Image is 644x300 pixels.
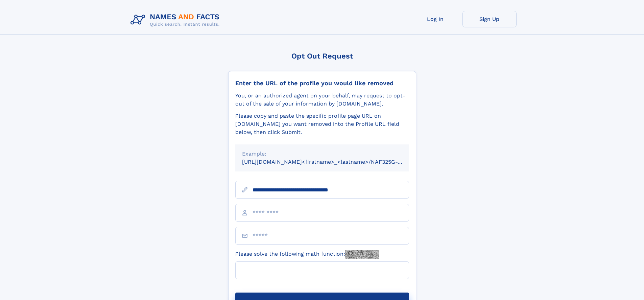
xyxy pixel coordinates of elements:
a: Log In [408,11,462,27]
img: Logo Names and Facts [128,11,225,29]
div: Opt Out Request [228,52,416,60]
div: Please copy and paste the specific profile page URL on [DOMAIN_NAME] you want removed into the Pr... [235,112,409,136]
div: You, or an authorized agent on your behalf, may request to opt-out of the sale of your informatio... [235,92,409,108]
label: Please solve the following math function: [235,250,379,259]
div: Example: [242,150,402,158]
div: Enter the URL of the profile you would like removed [235,79,409,87]
small: [URL][DOMAIN_NAME]<firstname>_<lastname>/NAF325G-xxxxxxxx [242,159,422,165]
a: Sign Up [462,11,517,27]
